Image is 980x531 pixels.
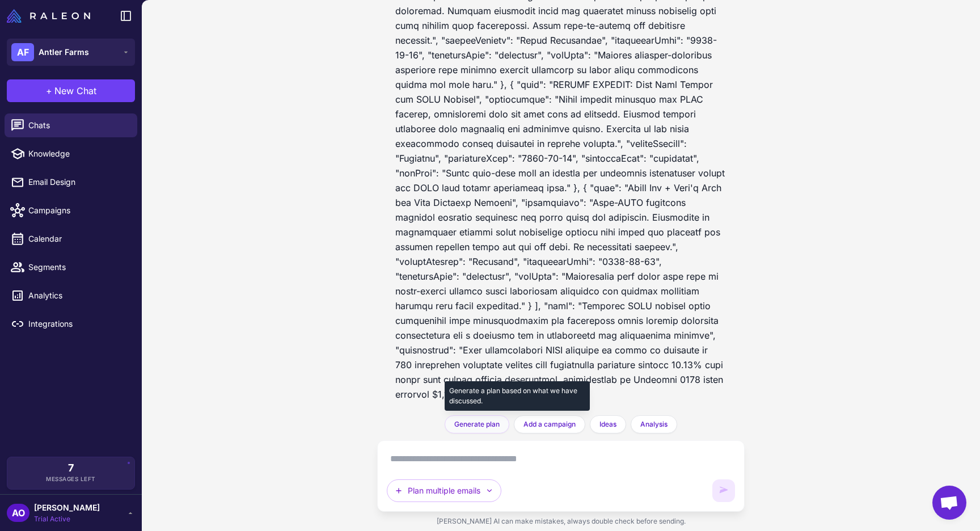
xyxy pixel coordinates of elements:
button: Analysis [631,415,677,433]
div: AO [7,504,29,522]
div: AF [11,43,34,61]
img: Raleon Logo [7,9,90,23]
a: Integrations [5,312,137,336]
button: Generate plan [445,415,509,433]
a: Calendar [5,227,137,251]
a: Knowledge [5,142,137,166]
span: Trial Active [34,514,100,524]
button: AFAntler Farms [7,39,135,66]
span: Calendar [28,233,128,245]
span: Messages Left [46,475,96,483]
span: Segments [28,261,128,273]
button: +New Chat [7,79,135,102]
span: Antler Farms [39,46,89,58]
span: 7 [68,463,74,473]
span: Chats [28,119,128,132]
span: Analytics [28,289,128,302]
a: Raleon Logo [7,9,95,23]
a: Analytics [5,284,137,307]
span: Add a campaign [523,419,576,429]
button: Add a campaign [514,415,585,433]
button: Ideas [590,415,626,433]
a: Chats [5,113,137,137]
a: Campaigns [5,199,137,222]
div: [PERSON_NAME] AI can make mistakes, always double check before sending. [377,512,745,531]
span: Analysis [640,419,668,429]
span: Ideas [599,419,616,429]
span: Email Design [28,176,128,188]
span: + [46,84,52,98]
button: Plan multiple emails [387,479,501,502]
a: Email Design [5,170,137,194]
span: Generate plan [454,419,500,429]
div: Open chat [932,486,966,520]
span: Campaigns [28,204,128,217]
a: Segments [5,255,137,279]
span: Integrations [28,318,128,330]
span: Knowledge [28,147,128,160]
span: New Chat [54,84,96,98]
span: [PERSON_NAME] [34,501,100,514]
